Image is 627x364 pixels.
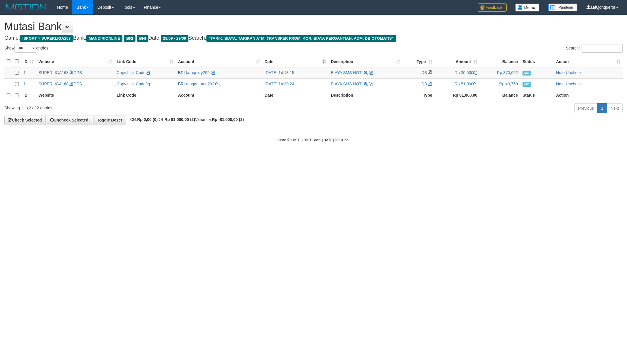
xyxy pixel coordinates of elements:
a: Copy ranggatama292 to clipboard [215,82,219,86]
img: panduan.png [548,3,577,11]
a: Copy BIAYA SMS NOTI to clipboard [369,82,373,86]
th: Type: activate to sort column ascending [402,56,434,67]
th: Amount: activate to sort column ascending [434,56,480,67]
span: Manually Checked by: aafmnamm [522,71,531,76]
th: Account [176,90,262,101]
a: Copy faruqrozy299 to clipboard [211,70,215,75]
a: SUPERLIGA168 [38,70,69,75]
a: Copy Link Code [117,82,150,86]
a: Note [556,70,565,75]
th: Status [520,90,554,101]
a: Uncheck [566,70,581,75]
td: DPS [36,78,114,90]
th: Description [329,90,402,101]
span: BRI [178,70,185,75]
strong: Rp -81.000,00 (2) [212,117,244,122]
td: [DATE] 14:30:24 [262,78,329,90]
td: [DATE] 14:13:15 [262,67,329,79]
div: Showing 1 to 2 of 2 entries [4,103,257,111]
th: ID [21,90,36,101]
a: Toggle Descr [93,115,126,125]
th: Website [36,90,114,101]
a: Previous [574,103,597,113]
span: MANDIRIONLINE [86,35,122,42]
a: Check Selected [4,115,46,125]
th: ID: activate to sort column ascending [21,56,36,67]
span: Manually Checked by: aafmnamm [522,82,531,87]
label: Show entries [4,44,48,53]
td: Rp 30,000 [434,67,480,79]
strong: [DATE] 09:31:56 [322,138,349,142]
a: SUPERLIGA168 [38,82,69,86]
h1: Mutasi Bank [4,21,623,32]
span: BNI [137,35,148,42]
h4: Game: Bank: Date: Search: [4,35,623,41]
td: Rp 370,652 [480,67,520,79]
th: Balance [480,90,520,101]
a: Uncheck Selected [47,115,92,125]
th: Link Code: activate to sort column ascending [114,56,176,67]
td: DPS [36,67,114,79]
a: faruqrozy299 [186,70,210,75]
span: ISPORT > SUPERLIGA168 [20,35,73,42]
th: Date [262,90,329,101]
span: "TARIK, BIAYA, TARIKAN ATM, TRANSFER FROM, KOR, BIAYA PERGANTIAN, ADM, DB OTOMATIS" [206,35,396,42]
small: code © [DATE]-[DATE] dwg | [278,138,349,142]
th: Website: activate to sort column ascending [36,56,114,67]
a: BIAYA SMS NOTI [331,82,363,86]
img: Button%20Memo.svg [515,3,540,12]
a: Note [556,82,565,86]
th: Account: activate to sort column ascending [176,56,262,67]
th: Description: activate to sort column ascending [329,56,402,67]
a: Copy Rp 30,000 to clipboard [473,70,477,75]
span: CR: DB: Variance: [127,117,244,122]
th: Type [402,90,434,101]
a: ranggatama292 [186,82,214,86]
a: BIAYA SMS NOTI [331,70,363,75]
a: 1 [597,103,607,113]
th: Balance [480,56,520,67]
a: Copy Rp 51,000 to clipboard [473,82,477,86]
strong: Rp 81.000,00 (2) [164,117,195,122]
span: 1 [23,70,26,75]
span: 28/09 - 29/09 [161,35,188,42]
span: 1 [23,82,26,86]
strong: Rp 0,00 (0) [137,117,158,122]
label: Search: [566,44,623,53]
td: Rp 49,759 [480,78,520,90]
span: BRI [178,82,185,86]
a: Copy Link Code [117,70,150,75]
img: Feedback.jpg [478,3,507,12]
td: Rp 51,000 [434,78,480,90]
a: Uncheck [566,82,581,86]
th: Date: activate to sort column descending [262,56,329,67]
a: Next [607,103,623,113]
span: DB [421,70,427,75]
th: Action: activate to sort column ascending [554,56,623,67]
th: Rp 81.000,00 [434,90,480,101]
span: DB [421,82,427,86]
a: Copy BIAYA SMS NOTI to clipboard [369,70,373,75]
th: Link Code [114,90,176,101]
th: Action [554,90,623,101]
span: BRI [124,35,135,42]
img: MOTION_logo.png [4,3,48,12]
select: Showentries [14,44,36,53]
th: Status [520,56,554,67]
input: Search: [582,44,623,53]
